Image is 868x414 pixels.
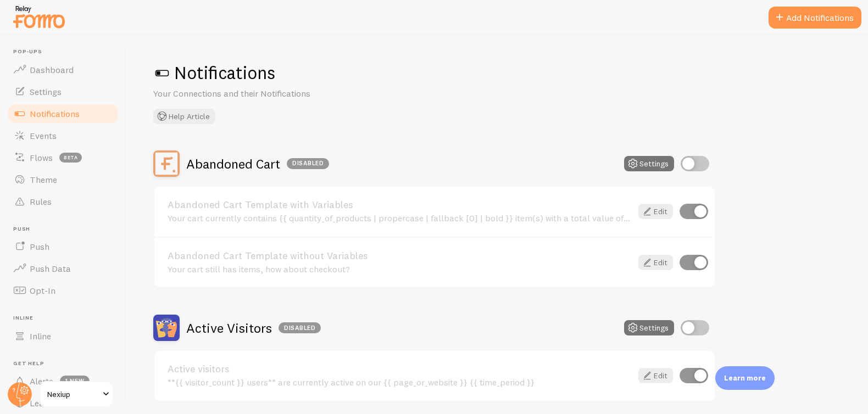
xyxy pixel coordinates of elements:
span: 1 new [60,376,90,387]
span: Theme [30,174,57,185]
button: Settings [624,156,674,171]
span: Opt-In [30,285,55,296]
a: Nexiup [40,381,114,407]
a: Push Data [7,258,120,279]
span: Get Help [13,360,120,367]
a: Dashboard [7,59,120,81]
button: Help Article [153,109,215,124]
a: Alerts 1 new [7,370,120,392]
div: Disabled [279,322,321,333]
a: Push [7,236,120,258]
span: Rules [30,196,52,207]
a: Theme [7,169,120,191]
span: Flows [30,152,53,163]
p: Learn more [724,373,766,383]
a: Active visitors [168,364,632,374]
div: Your cart still has items, how about checkout? [168,264,632,274]
a: Notifications [7,103,120,125]
img: Active Visitors [153,315,180,341]
a: Events [7,125,120,147]
h2: Active Visitors [186,320,321,337]
div: Your cart currently contains {{ quantity_of_products | propercase | fallback [0] | bold }} item(s... [168,213,632,223]
a: Rules [7,191,120,212]
h2: Abandoned Cart [186,155,329,172]
button: Settings [624,320,674,335]
a: Edit [638,204,673,219]
span: Dashboard [30,64,74,75]
img: Abandoned Cart [153,150,180,177]
a: Opt-In [7,279,120,301]
h1: Notifications [153,61,842,84]
span: Notifications [30,108,80,119]
span: Settings [30,86,62,97]
span: Push [30,241,49,252]
div: Learn more [715,366,775,390]
a: Inline [7,325,120,347]
img: fomo-relay-logo-orange.svg [12,3,66,31]
p: Your Connections and their Notifications [153,87,417,100]
a: Edit [638,368,673,383]
a: Settings [7,81,120,103]
span: Pop-ups [13,48,120,55]
span: Events [30,130,57,141]
a: Edit [638,255,673,270]
span: Nexiup [47,388,99,401]
span: Inline [30,331,51,342]
div: **{{ visitor_count }} users** are currently active on our {{ page_or_website }} {{ time_period }} [168,377,632,387]
span: beta [59,153,82,163]
span: Inline [13,315,120,322]
span: Push Data [30,263,71,274]
div: Disabled [287,158,329,169]
span: Push [13,226,120,233]
span: Alerts [30,376,53,387]
a: Flows beta [7,147,120,169]
a: Abandoned Cart Template with Variables [168,200,632,210]
a: Abandoned Cart Template without Variables [168,251,632,261]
